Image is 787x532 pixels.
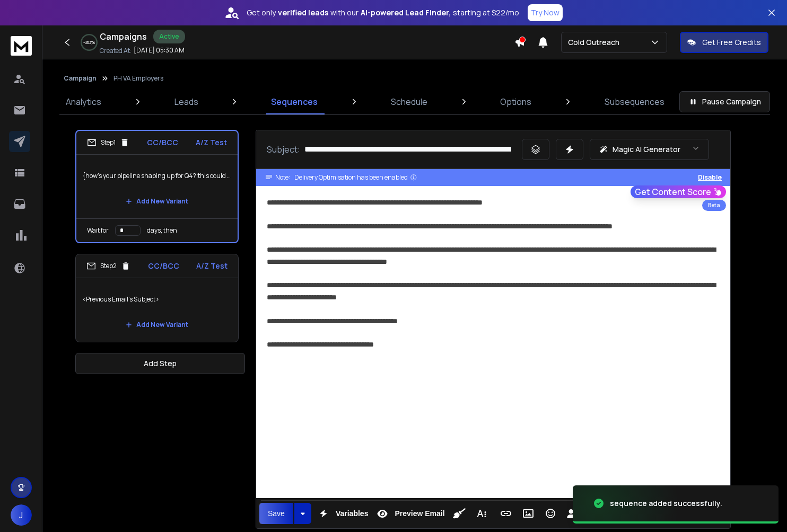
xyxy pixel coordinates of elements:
[147,226,177,235] p: days, then
[598,89,671,114] a: Subsequences
[168,89,205,114] a: Leads
[702,200,726,211] div: Beta
[87,138,129,147] div: Step 1
[391,95,427,108] p: Schedule
[680,32,768,53] button: Get Free Credits
[610,498,722,509] div: sequence added successfully.
[265,89,324,114] a: Sequences
[275,173,290,182] span: Note:
[313,503,371,524] button: Variables
[64,74,97,83] button: Campaign
[75,254,239,342] li: Step2CC/BCCA/Z Test<Previous Email's Subject>Add New Variant
[361,7,451,18] strong: AI-powered Lead Finder,
[259,503,293,524] button: Save
[83,161,231,191] p: {how's your pipeline shaping up for Q4?|this could work|had to flag this...}
[174,95,198,108] p: Leads
[100,30,147,43] h1: Campaigns
[605,95,664,108] p: Subsequences
[294,173,417,182] div: Delivery Optimisation has been enabled
[247,7,519,18] p: Get only with our starting at $22/mo
[87,226,109,235] p: Wait for
[698,173,722,182] button: Disable
[196,137,227,148] p: A/Z Test
[540,503,561,524] button: Emoticons
[147,137,178,148] p: CC/BCC
[679,91,770,112] button: Pause Campaign
[518,503,538,524] button: Insert Image (⌘P)
[59,89,108,114] a: Analytics
[372,503,447,524] button: Preview Email
[531,7,559,18] p: Try Now
[11,504,32,526] button: J
[75,130,239,243] li: Step1CC/BCCA/Z Test{how's your pipeline shaping up for Q4?|this could work|had to flag this...}Ad...
[153,30,185,43] div: Active
[496,503,516,524] button: Insert Link (⌘K)
[494,89,538,114] a: Options
[11,36,32,56] img: logo
[384,89,434,114] a: Schedule
[590,139,709,160] button: Magic AI Generator
[86,261,130,271] div: Step 2
[113,74,163,83] p: PH VA Employers
[83,39,95,46] p: -363 %
[568,37,624,48] p: Cold Outreach
[271,95,318,108] p: Sequences
[528,4,563,21] button: Try Now
[563,503,583,524] button: Insert Unsubscribe Link
[196,261,228,271] p: A/Z Test
[117,191,197,212] button: Add New Variant
[500,95,531,108] p: Options
[278,7,328,18] strong: verified leads
[100,47,132,55] p: Created At:
[631,185,726,198] button: Get Content Score
[613,144,680,155] p: Magic AI Generator
[148,261,179,271] p: CC/BCC
[392,509,447,518] span: Preview Email
[134,46,185,55] p: [DATE] 05:30 AM
[334,509,371,518] span: Variables
[267,143,300,156] p: Subject:
[66,95,101,108] p: Analytics
[75,353,245,374] button: Add Step
[471,503,492,524] button: More Text
[702,37,761,48] p: Get Free Credits
[82,285,232,314] p: <Previous Email's Subject>
[117,314,197,335] button: Add New Variant
[449,503,469,524] button: Clean HTML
